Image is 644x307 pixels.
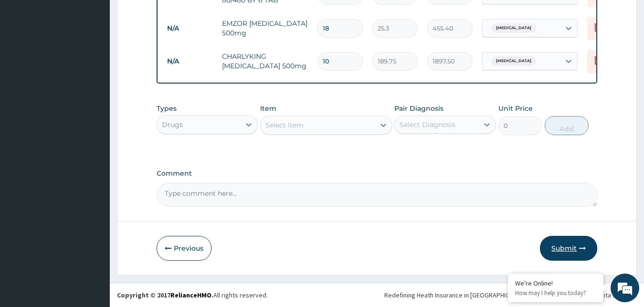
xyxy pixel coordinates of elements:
[170,291,211,299] a: RelianceHMO
[498,104,533,113] label: Unit Price
[491,56,536,66] span: [MEDICAL_DATA]
[162,20,217,37] td: N/A
[545,116,589,135] button: Add
[394,104,443,113] label: Pair Diagnosis
[491,23,536,33] span: [MEDICAL_DATA]
[515,289,596,297] p: How may I help you today?
[157,169,598,178] label: Comment
[110,283,644,307] footer: All rights reserved.
[400,120,455,129] div: Select Diagnosis
[157,236,211,261] button: Previous
[157,105,177,113] label: Types
[50,53,160,66] div: Chat with us now
[162,53,217,70] td: N/A
[18,48,39,72] img: d_794563401_company_1708531726252_794563401
[117,291,213,299] strong: Copyright © 2017 .
[515,279,596,287] div: We're Online!
[265,120,304,130] div: Select Item
[217,47,313,75] td: CHARLYKING [MEDICAL_DATA] 500mg
[162,120,183,129] div: Drugs
[540,236,597,261] button: Submit
[384,290,637,300] div: Redefining Heath Insurance in [GEOGRAPHIC_DATA] using Telemedicine and Data Science!
[157,5,179,28] div: Minimize live chat window
[217,14,313,42] td: EMZOR [MEDICAL_DATA] 500mg
[260,104,276,113] label: Item
[55,93,132,189] span: We're online!
[5,205,182,239] textarea: Type your message and hit 'Enter'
